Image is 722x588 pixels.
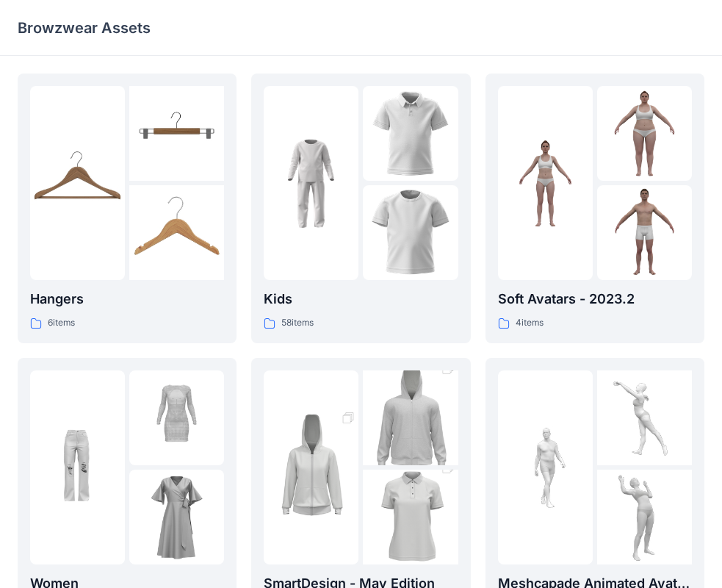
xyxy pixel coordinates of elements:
[129,370,224,465] img: folder 2
[30,420,125,514] img: folder 1
[363,185,458,280] img: folder 3
[363,347,458,490] img: folder 2
[129,470,224,564] img: folder 3
[485,73,704,343] a: folder 1folder 2folder 3Soft Avatars - 2023.24items
[30,136,125,231] img: folder 1
[597,185,692,280] img: folder 3
[281,315,314,331] p: 58 items
[129,185,224,280] img: folder 3
[251,73,470,343] a: folder 1folder 2folder 3Kids58items
[129,86,224,181] img: folder 2
[48,315,75,331] p: 6 items
[498,420,593,514] img: folder 1
[18,73,237,343] a: folder 1folder 2folder 3Hangers6items
[264,396,358,539] img: folder 1
[516,315,544,331] p: 4 items
[597,370,692,465] img: folder 2
[264,289,458,309] p: Kids
[264,136,358,231] img: folder 1
[498,289,692,309] p: Soft Avatars - 2023.2
[18,18,151,38] p: Browzwear Assets
[30,289,224,309] p: Hangers
[597,86,692,181] img: folder 2
[498,136,593,231] img: folder 1
[363,86,458,181] img: folder 2
[597,470,692,564] img: folder 3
